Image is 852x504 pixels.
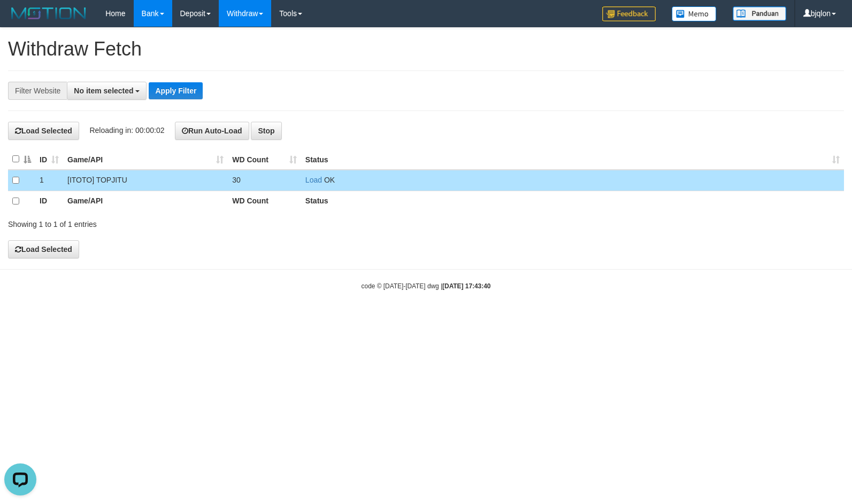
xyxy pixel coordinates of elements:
img: panduan.png [733,6,786,21]
h1: Withdraw Fetch [8,38,844,60]
button: Run Auto-Load [175,122,249,140]
span: OK [324,176,335,184]
span: No item selected [74,86,133,95]
td: [ITOTO] TOPJITU [63,170,228,191]
img: Feedback.jpg [602,6,656,21]
th: Status [301,191,844,211]
span: 30 [232,176,241,184]
button: Stop [251,122,281,140]
th: Status: activate to sort column ascending [301,149,844,170]
button: Open LiveChat chat widget [4,4,36,36]
div: Showing 1 to 1 of 1 entries [8,215,347,230]
small: code © [DATE]-[DATE] dwg | [362,282,491,290]
th: ID [35,191,63,211]
img: Button%20Memo.svg [672,6,717,21]
div: Filter Website [8,82,67,100]
strong: [DATE] 17:43:40 [442,282,490,290]
th: ID: activate to sort column ascending [35,149,63,170]
button: Apply Filter [149,82,203,99]
th: Game/API [63,191,228,211]
span: Reloading in: 00:00:02 [89,126,164,135]
a: Load [305,176,322,184]
img: MOTION_logo.png [8,5,89,21]
th: Game/API: activate to sort column ascending [63,149,228,170]
th: WD Count: activate to sort column ascending [228,149,301,170]
button: Load Selected [8,122,79,140]
button: Load Selected [8,240,79,258]
td: 1 [35,170,63,191]
button: No item selected [67,82,147,100]
th: WD Count [228,191,301,211]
